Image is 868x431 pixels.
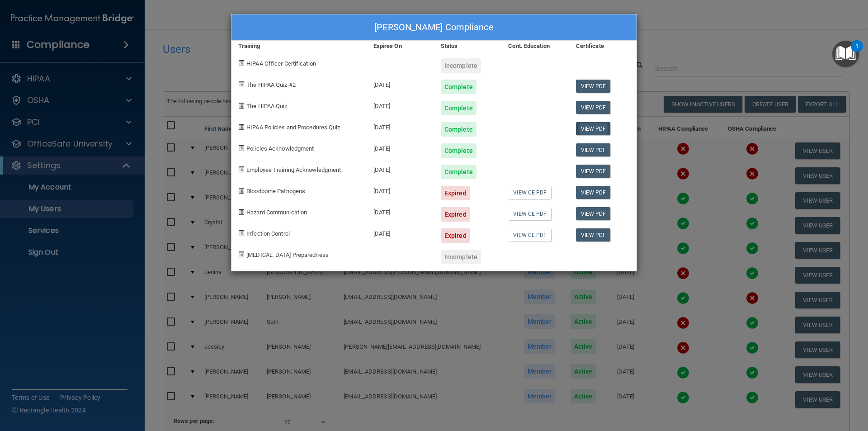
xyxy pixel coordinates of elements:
div: Complete [441,122,476,137]
a: View CE PDF [508,207,551,220]
a: View PDF [576,80,611,93]
div: Complete [441,80,476,94]
div: Incomplete [441,250,481,264]
div: Expired [441,186,470,200]
a: View CE PDF [508,186,551,199]
span: Policies Acknowledgment [246,145,314,152]
a: View CE PDF [508,228,551,242]
div: [PERSON_NAME] Compliance [231,14,637,41]
div: [DATE] [367,137,434,158]
a: View PDF [576,143,611,156]
div: Status [434,41,501,52]
div: [DATE] [367,94,434,115]
button: Open Resource Center, 1 new notification [832,41,859,67]
span: Hazard Communication [246,209,307,216]
a: View PDF [576,165,611,178]
a: View PDF [576,186,611,199]
span: HIPAA Policies and Procedures Quiz [246,124,340,131]
div: Complete [441,165,476,179]
div: [DATE] [367,158,434,179]
span: HIPAA Officer Certification [246,60,316,67]
a: View PDF [576,228,611,242]
div: 1 [855,46,859,58]
a: View PDF [576,207,611,220]
div: [DATE] [367,115,434,137]
div: Incomplete [441,58,481,73]
div: [DATE] [367,200,434,222]
div: Expired [441,207,470,222]
div: Certificate [569,41,637,52]
span: The HIPAA Quiz [246,103,287,109]
div: Complete [441,143,476,158]
div: Training [231,41,367,52]
div: Cont. Education [501,41,569,52]
a: View PDF [576,101,611,114]
a: View PDF [576,122,611,135]
span: The HIPAA Quiz #2 [246,81,296,88]
div: [DATE] [367,179,434,200]
span: Employee Training Acknowledgment [246,166,341,173]
div: Expires On [367,41,434,52]
span: Infection Control [246,230,290,237]
div: [DATE] [367,73,434,94]
div: Complete [441,101,476,115]
span: Bloodborne Pathogens [246,188,305,194]
iframe: Drift Widget Chat Controller [712,367,857,403]
div: Expired [441,228,470,243]
div: [DATE] [367,222,434,243]
span: [MEDICAL_DATA] Preparedness [246,251,329,258]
